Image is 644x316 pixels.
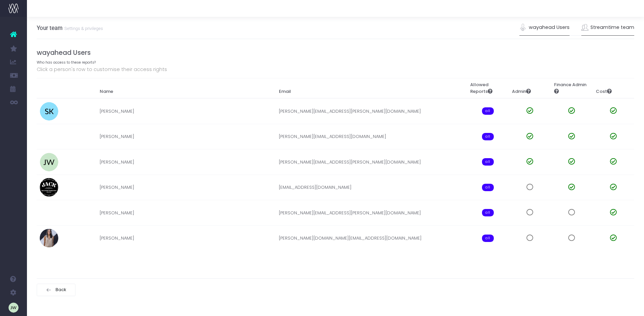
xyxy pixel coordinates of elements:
[40,229,58,247] img: profile_images
[482,235,494,242] span: all
[37,25,103,31] h3: Your team
[96,78,276,98] th: Name
[96,225,276,251] td: [PERSON_NAME]
[40,127,58,146] img: profile_images
[276,78,467,98] th: Email
[37,49,635,57] h4: wayahead Users
[40,204,58,222] img: profile_images
[482,107,494,115] span: all
[96,200,276,226] td: [PERSON_NAME]
[8,303,19,313] img: images/default_profile_image.png
[276,124,467,149] td: [PERSON_NAME][EMAIL_ADDRESS][DOMAIN_NAME]
[482,184,494,191] span: all
[63,25,103,31] small: Settings & privileges
[592,78,634,98] th: Cost
[40,153,58,171] img: profile_images
[276,98,467,124] td: [PERSON_NAME][EMAIL_ADDRESS][PERSON_NAME][DOMAIN_NAME]
[96,98,276,124] td: [PERSON_NAME]
[276,149,467,175] td: [PERSON_NAME][EMAIL_ADDRESS][PERSON_NAME][DOMAIN_NAME]
[581,20,635,35] a: Streamtime team
[54,287,67,292] span: Back
[37,284,76,296] a: Back
[551,78,592,98] th: Finance Admin
[40,102,58,120] img: profile_images
[519,20,570,35] a: wayahead Users
[37,65,635,73] p: Click a person's row to customise their access rights
[482,133,494,140] span: all
[96,124,276,149] td: [PERSON_NAME]
[276,200,467,226] td: [PERSON_NAME][EMAIL_ADDRESS][PERSON_NAME][DOMAIN_NAME]
[482,209,494,216] span: all
[96,149,276,175] td: [PERSON_NAME]
[37,59,96,65] small: Who has access to these reports?
[276,175,467,200] td: [EMAIL_ADDRESS][DOMAIN_NAME]
[482,158,494,166] span: all
[276,225,467,251] td: [PERSON_NAME][DOMAIN_NAME][EMAIL_ADDRESS][DOMAIN_NAME]
[96,175,276,200] td: [PERSON_NAME]
[40,178,58,197] img: profile_images
[467,78,509,98] th: Allowed Reports
[509,78,551,98] th: Admin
